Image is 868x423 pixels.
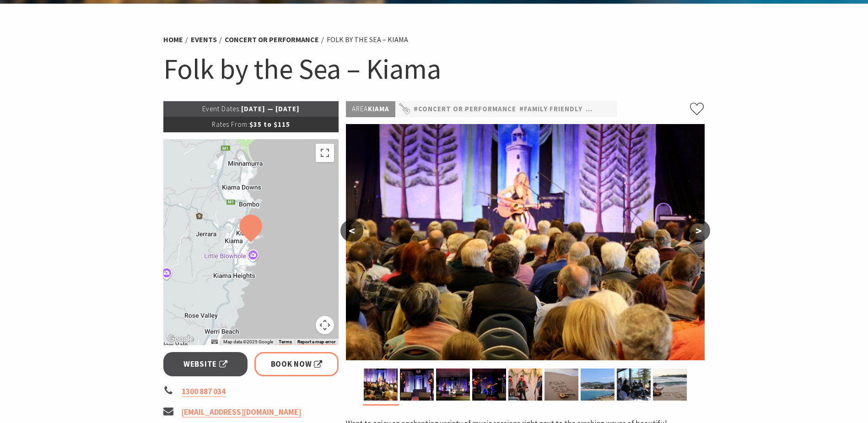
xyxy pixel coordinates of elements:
[316,316,334,334] button: Map camera controls
[225,35,319,44] a: Concert or Performance
[617,369,651,401] img: KIAMA FOLK by the SEA
[212,120,249,129] span: Rates From:
[346,101,395,117] p: Kiama
[166,333,196,345] img: Google
[297,339,336,345] a: Report a map error
[166,333,196,345] a: Open this area in Google Maps (opens a new window)
[223,339,273,344] span: Map data ©2025 Google
[163,35,183,44] a: Home
[316,144,334,162] button: Toggle fullscreen view
[163,50,705,87] h1: Folk by the Sea – Kiama
[340,220,363,242] button: <
[653,369,687,401] img: KIAMA FOLK by the SEA
[400,369,434,401] img: Showground Pavilion
[163,352,248,376] a: Website
[271,358,323,370] span: Book Now
[346,124,705,360] img: Folk by the Sea - Showground Pavilion
[279,339,292,345] a: Terms (opens in new tab)
[472,369,506,401] img: Showground Pavilion
[414,103,516,115] a: #Concert or Performance
[163,101,339,117] p: [DATE] — [DATE]
[327,34,408,46] li: Folk by the Sea – Kiama
[586,103,628,115] a: #Festivals
[508,369,542,401] img: Showground Pavilion
[182,407,301,418] a: [EMAIL_ADDRESS][DOMAIN_NAME]
[183,358,227,370] span: Website
[163,117,339,132] p: $35 to $115
[436,369,470,401] img: Showground Pavilion
[202,104,241,113] span: Event Dates:
[581,369,615,401] img: KIAMA FOLK by the SEA
[352,104,368,113] span: Area
[254,352,339,376] a: Book Now
[545,369,578,401] img: KIAMA FOLK by the SEA
[211,339,218,345] button: Keyboard shortcuts
[687,220,710,242] button: >
[519,103,582,115] a: #Family Friendly
[364,369,398,401] img: Folk by the Sea - Showground Pavilion
[182,386,226,397] a: 1300 887 034
[191,35,217,44] a: Events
